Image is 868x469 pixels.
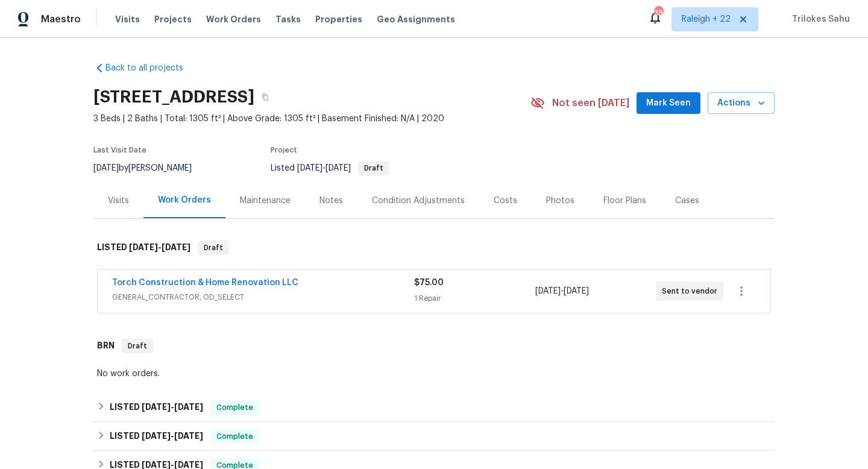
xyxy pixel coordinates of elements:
[275,15,301,24] span: Tasks
[240,195,291,207] div: Maintenance
[154,13,192,25] span: Projects
[535,285,589,297] span: -
[93,91,254,103] h2: [STREET_ADDRESS]
[675,195,699,207] div: Cases
[142,461,203,469] span: -
[254,86,276,108] button: Copy Address
[325,164,351,172] span: [DATE]
[717,96,765,111] span: Actions
[142,432,203,440] span: -
[129,243,190,251] span: -
[97,241,190,255] h6: LISTED
[93,393,775,422] div: LISTED [DATE]-[DATE]Complete
[206,13,261,25] span: Work Orders
[546,195,574,207] div: Photos
[297,164,322,172] span: [DATE]
[174,461,203,469] span: [DATE]
[682,13,731,25] span: Raleigh + 22
[93,164,119,172] span: [DATE]
[603,195,646,207] div: Floor Plans
[93,113,530,125] span: 3 Beds | 2 Baths | Total: 1305 ft² | Above Grade: 1305 ft² | Basement Finished: N/A | 2020
[112,279,298,287] a: Torch Construction & Home Renovation LLC
[93,146,146,154] span: Last Visit Date
[212,401,258,414] span: Complete
[93,62,209,74] a: Back to all projects
[199,242,228,254] span: Draft
[271,146,297,154] span: Project
[414,292,535,304] div: 1 Repair
[174,432,203,440] span: [DATE]
[297,164,351,172] span: -
[110,400,203,415] h6: LISTED
[372,195,465,207] div: Condition Adjustments
[494,195,517,207] div: Costs
[271,164,389,172] span: Listed
[129,243,158,251] span: [DATE]
[315,13,362,25] span: Properties
[377,13,455,25] span: Geo Assignments
[142,461,171,469] span: [DATE]
[97,339,115,353] h6: BRN
[93,161,206,175] div: by [PERSON_NAME]
[212,430,258,442] span: Complete
[708,92,775,115] button: Actions
[142,432,171,440] span: [DATE]
[637,92,700,115] button: Mark Seen
[654,7,662,19] div: 384
[646,96,691,111] span: Mark Seen
[359,165,388,172] span: Draft
[115,13,140,25] span: Visits
[110,429,203,444] h6: LISTED
[93,228,775,267] div: LISTED [DATE]-[DATE]Draft
[158,194,211,206] div: Work Orders
[319,195,343,207] div: Notes
[108,195,129,207] div: Visits
[414,279,444,287] span: $75.00
[41,13,81,25] span: Maestro
[174,403,203,411] span: [DATE]
[535,287,561,295] span: [DATE]
[142,403,203,411] span: -
[552,97,629,109] span: Not seen [DATE]
[123,340,152,352] span: Draft
[93,422,775,451] div: LISTED [DATE]-[DATE]Complete
[662,285,722,297] span: Sent to vendor
[142,403,171,411] span: [DATE]
[162,243,190,251] span: [DATE]
[564,287,589,295] span: [DATE]
[787,13,850,25] span: Trilokes Sahu
[97,368,771,380] div: No work orders.
[112,291,414,303] span: GENERAL_CONTRACTOR, OD_SELECT
[93,327,775,365] div: BRN Draft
